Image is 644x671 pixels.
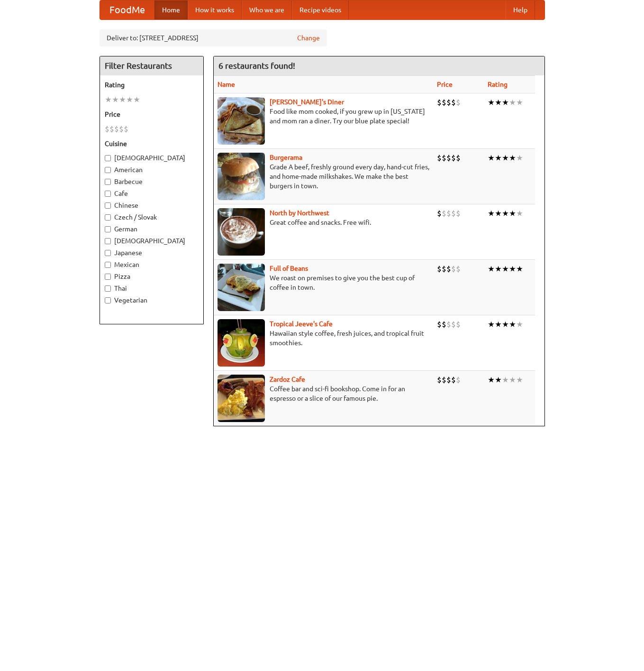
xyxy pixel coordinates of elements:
[509,153,516,163] li: ★
[218,107,429,126] p: Food like mom cooked, if you grew up in [US_STATE] and mom ran a diner. Try our blue plate special!
[488,375,495,385] li: ★
[100,56,203,75] h4: Filter Restaurants
[451,153,456,163] li: $
[437,375,442,385] li: $
[451,319,456,330] li: $
[446,97,451,108] li: $
[509,208,516,219] li: ★
[105,80,199,90] h5: Rating
[218,384,429,403] p: Coffee bar and sci-fi bookshop. Come in for an espresso or a slice of our famous pie.
[105,274,111,280] input: Pizza
[218,375,265,422] img: zardoz.jpg
[437,97,442,108] li: $
[502,264,509,274] li: ★
[509,375,516,385] li: ★
[446,375,451,385] li: $
[516,375,523,385] li: ★
[297,33,320,43] a: Change
[218,329,429,348] p: Hawaiian style coffee, fresh juices, and tropical fruit smoothies.
[105,124,109,134] li: $
[502,153,509,163] li: ★
[495,375,502,385] li: ★
[437,153,442,163] li: $
[488,208,495,219] li: ★
[456,97,461,108] li: $
[218,81,235,88] a: Name
[154,0,188,19] a: Home
[446,319,451,330] li: $
[242,0,292,19] a: Who we are
[270,98,344,106] a: [PERSON_NAME]'s Diner
[516,319,523,330] li: ★
[105,212,199,222] label: Czech / Slovak
[495,264,502,274] li: ★
[495,153,502,163] li: ★
[442,264,446,274] li: $
[114,124,119,134] li: $
[105,189,199,198] label: Cafe
[442,319,446,330] li: $
[109,124,114,134] li: $
[218,319,265,367] img: jeeves.jpg
[105,214,111,221] input: Czech / Slovak
[105,201,199,210] label: Chinese
[119,124,124,134] li: $
[270,320,333,328] a: Tropical Jeeve's Cafe
[105,155,111,161] input: [DEMOGRAPHIC_DATA]
[100,29,327,46] div: Deliver to: [STREET_ADDRESS]
[495,97,502,108] li: ★
[442,97,446,108] li: $
[105,202,111,209] input: Chinese
[437,319,442,330] li: $
[509,319,516,330] li: ★
[105,295,199,305] label: Vegetarian
[451,97,456,108] li: $
[437,264,442,274] li: $
[218,208,265,256] img: north.jpg
[456,153,461,163] li: $
[495,319,502,330] li: ★
[133,94,140,105] li: ★
[506,0,535,19] a: Help
[451,375,456,385] li: $
[502,208,509,219] li: ★
[105,179,111,185] input: Barbecue
[105,284,199,293] label: Thai
[516,264,523,274] li: ★
[451,208,456,219] li: $
[105,177,199,186] label: Barbecue
[488,319,495,330] li: ★
[218,61,295,70] ng-pluralize: 6 restaurants found!
[218,264,265,311] img: beans.jpg
[516,97,523,108] li: ★
[119,94,126,105] li: ★
[442,375,446,385] li: $
[270,154,302,161] a: Burgerama
[126,94,133,105] li: ★
[105,297,111,303] input: Vegetarian
[105,260,199,269] label: Mexican
[509,264,516,274] li: ★
[509,97,516,108] li: ★
[270,376,305,383] a: Zardoz Cafe
[218,218,429,227] p: Great coffee and snacks. Free wifi.
[218,153,265,200] img: burgerama.jpg
[188,0,242,19] a: How it works
[488,264,495,274] li: ★
[437,208,442,219] li: $
[446,153,451,163] li: $
[105,226,111,232] input: German
[218,273,429,292] p: We roast on premises to give you the best cup of coffee in town.
[270,209,329,217] a: North by Northwest
[502,97,509,108] li: ★
[442,208,446,219] li: $
[495,208,502,219] li: ★
[105,238,111,244] input: [DEMOGRAPHIC_DATA]
[292,0,349,19] a: Recipe videos
[105,153,199,163] label: [DEMOGRAPHIC_DATA]
[488,97,495,108] li: ★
